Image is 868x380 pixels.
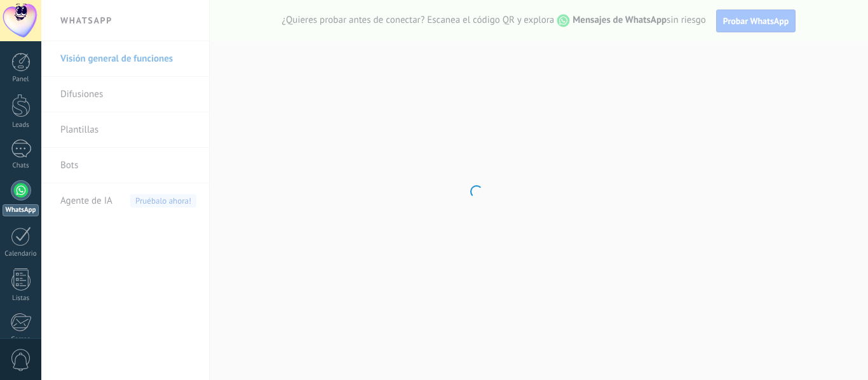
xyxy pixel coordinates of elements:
[3,162,39,170] div: Chats
[3,204,39,216] div: WhatsApp
[3,294,39,303] div: Listas
[3,121,39,129] div: Leads
[3,75,39,84] div: Panel
[3,250,39,258] div: Calendario
[3,336,39,344] div: Correo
